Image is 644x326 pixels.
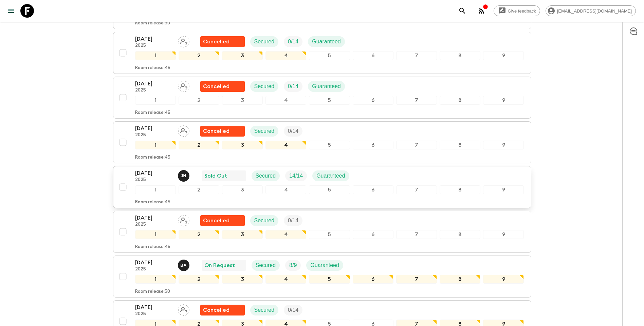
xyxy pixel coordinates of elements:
[483,96,524,105] div: 9
[265,185,306,194] div: 4
[204,261,235,269] p: On Request
[265,230,306,239] div: 4
[309,185,350,194] div: 5
[200,81,245,92] div: Flash Pack cancellation
[135,177,172,183] p: 2025
[284,36,302,47] div: Trip Fill
[135,35,172,43] p: [DATE]
[250,126,279,137] div: Secured
[135,110,170,116] p: Room release: 45
[353,230,393,239] div: 6
[353,141,393,149] div: 6
[396,230,437,239] div: 7
[113,32,531,74] button: [DATE]2025Assign pack leaderFlash Pack cancellationSecuredTrip FillGuaranteed123456789Room releas...
[440,141,480,149] div: 8
[200,126,245,137] div: Flash Pack cancellation
[4,4,18,18] button: menu
[135,155,170,160] p: Room release: 45
[135,200,170,205] p: Room release: 45
[316,172,345,180] p: Guaranteed
[265,275,306,284] div: 4
[222,96,263,105] div: 3
[289,172,303,180] p: 14 / 14
[256,261,276,269] p: Secured
[289,261,297,269] p: 8 / 9
[288,127,298,135] p: 0 / 14
[254,306,275,314] p: Secured
[483,185,524,194] div: 9
[113,166,531,208] button: [DATE]2025Janita NurmiSold OutSecuredTrip FillGuaranteed123456789Room release:45
[265,96,306,105] div: 4
[252,260,280,271] div: Secured
[309,275,350,284] div: 5
[179,185,219,194] div: 2
[178,38,189,43] span: Assign pack leader
[135,88,172,93] p: 2025
[222,141,263,149] div: 3
[178,306,189,312] span: Assign pack leader
[312,38,341,46] p: Guaranteed
[250,215,279,226] div: Secured
[135,303,172,311] p: [DATE]
[256,172,276,180] p: Secured
[178,172,191,178] span: Janita Nurmi
[135,65,170,71] p: Room release: 45
[180,263,187,268] p: B A
[250,305,279,315] div: Secured
[483,51,524,60] div: 9
[135,141,176,149] div: 1
[200,305,245,315] div: Flash Pack cancellation
[396,96,437,105] div: 7
[135,169,172,177] p: [DATE]
[312,82,341,90] p: Guaranteed
[222,230,263,239] div: 3
[440,96,480,105] div: 8
[254,82,275,90] p: Secured
[284,215,302,226] div: Trip Fill
[113,77,531,119] button: [DATE]2025Assign pack leaderFlash Pack cancellationSecuredTrip FillGuaranteed123456789Room releas...
[285,260,301,271] div: Trip Fill
[288,217,298,225] p: 0 / 14
[135,96,176,105] div: 1
[396,141,437,149] div: 7
[309,230,350,239] div: 5
[483,230,524,239] div: 9
[113,256,531,298] button: [DATE]2025Byron AndersonOn RequestSecuredTrip FillGuaranteed123456789Room release:30
[440,275,480,284] div: 8
[135,51,176,60] div: 1
[178,262,191,267] span: Byron Anderson
[200,36,245,47] div: Flash Pack cancellation
[178,83,189,88] span: Assign pack leader
[181,173,186,179] p: J N
[135,267,172,272] p: 2025
[179,51,219,60] div: 2
[222,185,263,194] div: 3
[494,5,540,16] a: Give feedback
[284,305,302,315] div: Trip Fill
[250,36,279,47] div: Secured
[113,211,531,253] button: [DATE]2025Assign pack leaderFlash Pack cancellationSecuredTrip Fill123456789Room release:45
[504,8,540,14] span: Give feedback
[284,81,302,92] div: Trip Fill
[546,5,636,16] div: [EMAIL_ADDRESS][DOMAIN_NAME]
[135,311,172,317] p: 2025
[135,259,172,267] p: [DATE]
[396,51,437,60] div: 7
[396,275,437,284] div: 7
[179,230,219,239] div: 2
[284,126,302,137] div: Trip Fill
[440,51,480,60] div: 8
[135,214,172,222] p: [DATE]
[483,141,524,149] div: 9
[200,215,245,226] div: Flash Pack cancellation
[179,275,219,284] div: 2
[113,121,531,163] button: [DATE]2025Assign pack leaderFlash Pack cancellationSecuredTrip Fill123456789Room release:45
[254,217,275,225] p: Secured
[203,82,229,90] p: Cancelled
[178,170,191,182] button: JN
[250,81,279,92] div: Secured
[135,124,172,133] p: [DATE]
[440,185,480,194] div: 8
[179,141,219,149] div: 2
[310,261,339,269] p: Guaranteed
